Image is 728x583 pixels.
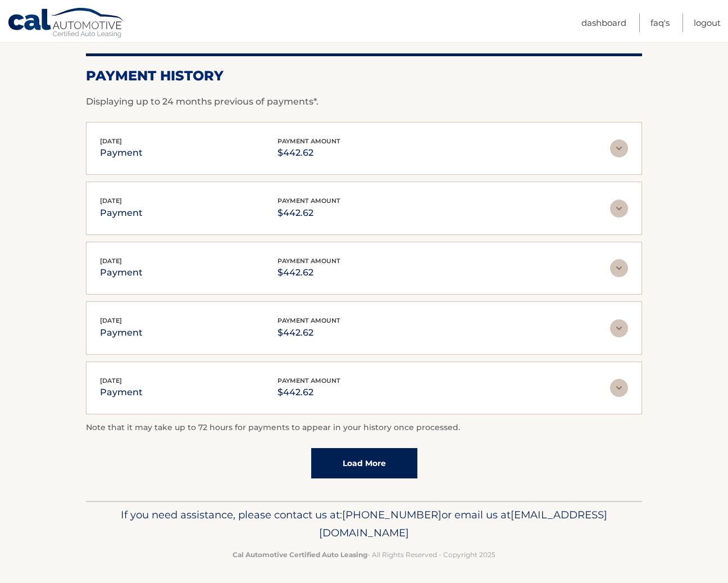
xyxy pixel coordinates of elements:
[86,67,642,84] h2: Payment History
[581,13,626,32] a: Dashboard
[277,325,340,341] p: $442.62
[277,257,340,265] span: payment amount
[342,508,442,521] span: [PHONE_NUMBER]
[93,549,635,561] p: - All Rights Reserved - Copyright 2025
[100,145,143,161] p: payment
[100,317,122,324] span: [DATE]
[100,197,122,205] span: [DATE]
[100,325,143,341] p: payment
[277,197,340,205] span: payment amount
[277,385,340,400] p: $442.62
[233,550,367,559] strong: Cal Automotive Certified Auto Leasing
[311,448,417,478] a: Load More
[100,377,122,385] span: [DATE]
[277,265,340,281] p: $442.62
[100,137,122,145] span: [DATE]
[7,7,125,40] a: Cal Automotive
[277,317,340,324] span: payment amount
[610,319,628,337] img: accordion-rest.svg
[100,265,143,281] p: payment
[319,508,607,539] span: [EMAIL_ADDRESS][DOMAIN_NAME]
[610,259,628,277] img: accordion-rest.svg
[100,205,143,221] p: payment
[610,379,628,397] img: accordion-rest.svg
[694,13,721,32] a: Logout
[277,377,340,385] span: payment amount
[610,139,628,157] img: accordion-rest.svg
[277,137,340,145] span: payment amount
[86,421,642,435] p: Note that it may take up to 72 hours for payments to appear in your history once processed.
[86,95,642,109] p: Displaying up to 24 months previous of payments*.
[610,200,628,218] img: accordion-rest.svg
[650,13,670,32] a: FAQ's
[93,506,635,542] p: If you need assistance, please contact us at: or email us at
[100,257,122,265] span: [DATE]
[277,205,340,221] p: $442.62
[277,145,340,161] p: $442.62
[100,385,143,400] p: payment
